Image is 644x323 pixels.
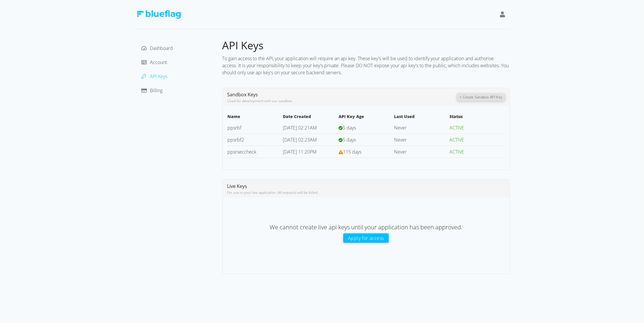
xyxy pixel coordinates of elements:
th: Last Used [394,113,449,122]
a: Billing [141,87,163,94]
span: Never [394,149,407,155]
span: [DATE] 11:20PM [283,149,317,155]
span: 5 days [343,125,356,131]
span: We cannot create live api keys until your application has been approved. [270,223,462,231]
img: Blue Flag Logo [137,10,181,19]
span: Never [394,125,407,131]
span: 115 days [343,149,362,155]
span: [DATE] 02:23AM [283,137,317,143]
span: API Keys [150,73,168,80]
span: [DATE] 02:21AM [283,125,317,131]
th: Date Created [283,113,338,122]
button: + Create Sandbox API Key [457,93,505,101]
a: ppsrbf2 [228,137,244,143]
span: Live Keys [227,183,247,189]
a: ppsrbf [228,125,242,131]
div: To gain access to the API, your application will require an api key. These key's will be used to ... [222,53,510,78]
span: ACTIVE [449,137,464,143]
span: ACTIVE [449,149,464,155]
span: API Keys [222,38,264,53]
a: ppsrseccheck [228,149,257,155]
a: API Keys [141,73,168,80]
span: 5 days [343,137,356,143]
span: Sandbox Keys [227,91,258,98]
span: Dashboard [150,45,173,51]
span: ACTIVE [449,125,464,131]
span: Account [150,59,167,65]
th: API Key Age [338,113,394,122]
button: Apply for access [343,233,388,243]
div: Used for development with our sandbox. [227,98,457,104]
div: For use in your live application. All requests will be billed. [227,190,505,195]
a: Dashboard [141,45,173,51]
th: Name [227,113,283,122]
a: Account [141,59,167,65]
span: Never [394,137,407,143]
span: Billing [150,87,163,94]
th: Status [449,113,505,122]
